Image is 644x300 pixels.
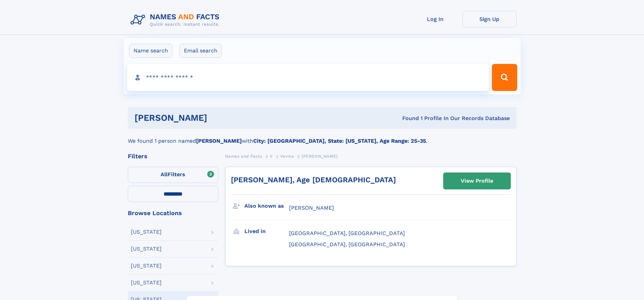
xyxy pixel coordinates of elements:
[128,210,218,216] div: Browse Locations
[128,167,218,183] label: Filters
[180,44,222,58] label: Email search
[127,64,489,91] input: search input
[289,230,405,236] span: [GEOGRAPHIC_DATA], [GEOGRAPHIC_DATA]
[128,153,218,159] div: Filters
[128,129,517,145] div: We found 1 person named with .
[280,152,294,160] a: Verma
[305,115,510,122] div: Found 1 Profile In Our Records Database
[461,173,493,189] div: View Profile
[131,263,162,269] div: [US_STATE]
[231,176,396,184] a: [PERSON_NAME], Age [DEMOGRAPHIC_DATA]
[196,138,242,144] b: [PERSON_NAME]
[444,173,510,189] a: View Profile
[462,11,517,27] a: Sign Up
[289,241,405,248] span: [GEOGRAPHIC_DATA], [GEOGRAPHIC_DATA]
[135,114,305,122] h1: [PERSON_NAME]
[129,44,172,58] label: Name search
[131,246,162,252] div: [US_STATE]
[244,226,289,237] h3: Lived in
[225,152,262,160] a: Names and Facts
[270,152,273,160] a: V
[280,154,294,159] span: Verma
[270,154,273,159] span: V
[492,64,517,91] button: Search Button
[128,11,225,29] img: Logo Names and Facts
[302,154,338,159] span: [PERSON_NAME]
[244,200,289,212] h3: Also known as
[131,280,162,285] div: [US_STATE]
[161,171,168,178] span: All
[408,11,462,27] a: Log In
[253,138,426,144] b: City: [GEOGRAPHIC_DATA], State: [US_STATE], Age Range: 25-35
[131,229,162,235] div: [US_STATE]
[289,205,334,211] span: [PERSON_NAME]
